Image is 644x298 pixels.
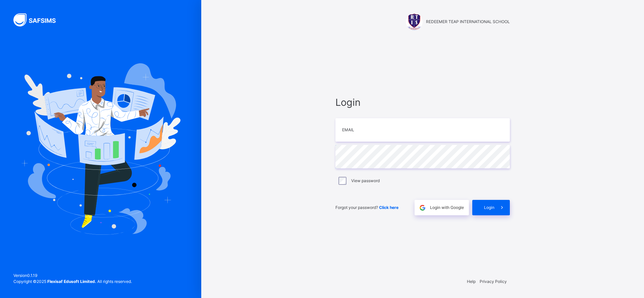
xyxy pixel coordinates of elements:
[480,279,507,284] a: Privacy Policy
[13,13,64,26] img: SAFSIMS Logo
[13,279,132,284] span: Copyright © 2025 All rights reserved.
[21,63,180,235] img: Hero Image
[426,19,510,25] span: REDEEMER TEAP INTERNATIONAL SCHOOL
[419,204,426,212] img: google.396cfc9801f0270233282035f929180a.svg
[430,205,464,211] span: Login with Google
[335,95,510,109] span: Login
[13,273,132,279] span: Version 0.1.19
[467,279,476,284] a: Help
[335,205,398,210] span: Forgot your password?
[379,205,398,210] a: Click here
[47,279,96,284] strong: Flexisaf Edusoft Limited.
[484,205,494,211] span: Login
[351,178,380,184] label: View password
